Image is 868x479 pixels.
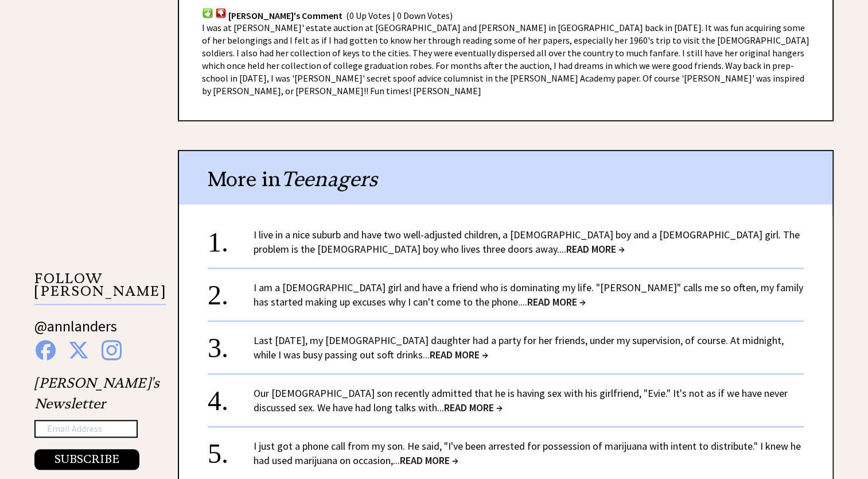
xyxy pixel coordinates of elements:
[208,280,254,302] div: 2.
[254,281,803,308] a: I am a [DEMOGRAPHIC_DATA] girl and have a friend who is dominating my life. "[PERSON_NAME]" calls...
[208,386,254,407] div: 4.
[102,340,122,360] img: instagram%20blue.png
[281,166,377,192] span: Teenagers
[566,242,625,256] span: READ MORE →
[202,22,809,96] span: I was at [PERSON_NAME]' estate auction at [GEOGRAPHIC_DATA] and [PERSON_NAME] in [GEOGRAPHIC_DATA...
[527,295,586,308] span: READ MORE →
[430,348,488,361] span: READ MORE →
[202,7,213,18] img: votup.png
[208,439,254,460] div: 5.
[34,449,139,470] button: SUBSCRIBE
[68,340,89,360] img: x%20blue.png
[254,228,800,256] a: I live in a nice suburb and have two well-adjusted children, a [DEMOGRAPHIC_DATA] boy and a [DEMO...
[34,272,166,305] p: FOLLOW [PERSON_NAME]
[34,420,138,438] input: Email Address
[208,227,254,249] div: 1.
[228,9,342,21] span: [PERSON_NAME]'s Comment
[34,373,159,470] div: [PERSON_NAME]'s Newsletter
[215,7,227,18] img: votdown.png
[179,151,832,204] div: More in
[254,334,784,361] a: Last [DATE], my [DEMOGRAPHIC_DATA] daughter had a party for her friends, under my supervision, of...
[254,387,788,414] a: Our [DEMOGRAPHIC_DATA] son recently admitted that he is having sex with his girlfriend, "Evie." I...
[34,316,117,347] a: @annlanders
[400,454,458,467] span: READ MORE →
[254,439,801,467] a: I just got a phone call from my son. He said, "I've been arrested for possession of marijuana wit...
[208,333,254,354] div: 3.
[36,340,56,360] img: facebook%20blue.png
[444,401,503,414] span: READ MORE →
[346,9,453,21] span: (0 Up Votes | 0 Down Votes)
